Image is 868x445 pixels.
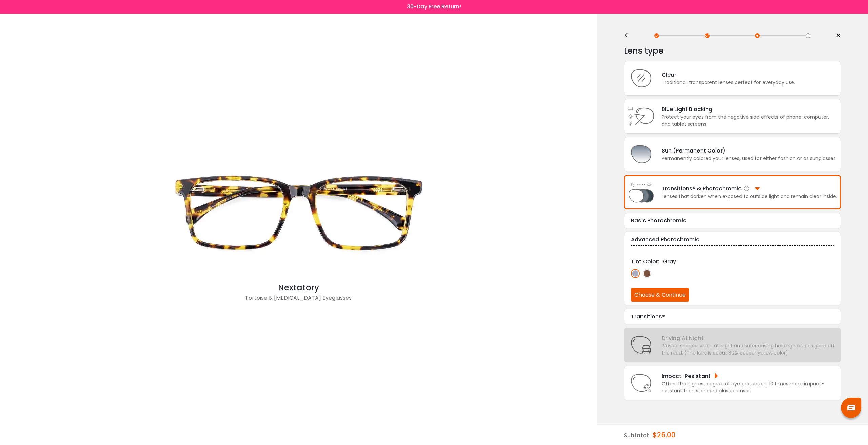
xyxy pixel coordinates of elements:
[662,380,837,395] div: Offers the highest degree of eye protection, 10 times more impact-resistant than standard plastic...
[662,155,837,162] div: Permanently colored your lenses, used for either fashion or as sunglasses.
[631,217,834,225] div: Basic Photochromic
[628,179,655,206] img: Light Adjusting
[624,44,841,58] div: Lens type
[653,425,676,445] div: $26.00
[663,258,676,266] span: Gray
[662,334,837,342] div: Driving At Night
[662,105,837,114] div: Blue Light Blocking
[628,141,655,168] img: Sun
[662,79,795,86] div: Traditional, transparent lenses perfect for everyday use.
[163,282,434,294] div: Nextatory
[631,312,834,321] div: Transitions®
[631,269,640,278] img: PhotoGray.png
[836,31,841,41] span: ×
[662,342,837,357] div: Provide sharper vision at night and safer driving helping reduces glare off the road. (The lens i...
[643,269,651,278] img: PhotoBrown.png
[662,184,837,193] div: Transitions® & Photochromic
[847,405,855,410] img: chat
[662,193,837,200] div: Lenses that darken when exposed to outside light and remain clear inside.
[631,288,689,302] button: Choose & Continue
[163,294,434,307] div: Tortoise & [MEDICAL_DATA] Eyeglasses
[163,146,434,282] img: Tortoise Nextatory - Acetate Eyeglasses
[662,70,795,79] div: Clear
[743,185,750,192] i: Transitions® & Photochromic
[662,114,837,128] div: Protect your eyes from the negative side effects of phone, computer, and tablet screens.
[631,258,659,266] span: Tint Color:
[662,146,837,155] div: Sun (Permanent Color)
[662,372,837,380] div: Impact-Resistant
[831,31,841,41] a: ×
[624,33,634,38] div: <
[631,236,834,244] div: Advanced Photochromic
